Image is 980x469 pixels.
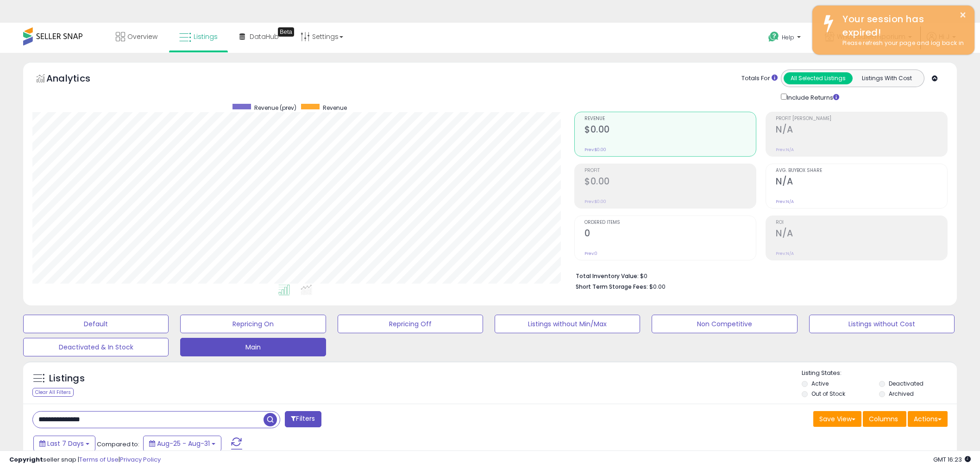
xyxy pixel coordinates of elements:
[776,116,947,121] span: Profit [PERSON_NAME]
[49,372,85,385] h5: Listings
[9,455,43,464] strong: Copyright
[338,315,483,333] button: Repricing Off
[908,411,948,427] button: Actions
[109,23,164,51] a: Overview
[127,32,157,41] span: Overview
[23,338,169,356] button: Deactivated & In Stock
[584,220,756,225] span: Ordered Items
[576,272,639,280] b: Total Inventory Value:
[97,440,139,449] span: Compared to:
[79,455,119,464] a: Terms of Use
[776,251,794,256] small: Prev: N/A
[495,315,640,333] button: Listings without Min/Max
[23,315,169,333] button: Default
[584,116,756,121] span: Revenue
[836,13,967,39] div: Your session has expired!
[836,39,967,48] div: Please refresh your page and log back in
[576,270,941,281] li: $0
[776,199,794,204] small: Prev: N/A
[47,439,84,448] span: Last 7 Days
[172,23,225,51] a: Listings
[649,282,666,291] span: $0.00
[157,439,210,448] span: Aug-25 - Aug-31
[143,436,221,451] button: Aug-25 - Aug-31
[741,74,778,83] div: Totals For
[652,315,797,333] button: Non Competitive
[180,338,326,356] button: Main
[784,72,853,84] button: All Selected Listings
[46,72,108,87] h5: Analytics
[9,456,161,464] div: seller snap | |
[584,228,756,241] h2: 0
[194,32,218,41] span: Listings
[782,33,794,41] span: Help
[294,23,350,51] a: Settings
[584,199,606,204] small: Prev: $0.00
[285,411,321,427] button: Filters
[761,24,810,53] a: Help
[584,147,606,152] small: Prev: $0.00
[869,414,898,424] span: Columns
[576,283,648,291] b: Short Term Storage Fees:
[584,251,597,256] small: Prev: 0
[250,32,279,41] span: DataHub
[180,315,326,333] button: Repricing On
[323,104,347,112] span: Revenue
[809,315,955,333] button: Listings without Cost
[776,228,947,241] h2: N/A
[811,380,829,387] label: Active
[120,455,161,464] a: Privacy Policy
[863,411,906,427] button: Columns
[776,168,947,173] span: Avg. Buybox Share
[768,31,779,43] i: Get Help
[813,411,861,427] button: Save View
[889,380,923,387] label: Deactivated
[933,455,971,464] span: 2025-09-15 16:23 GMT
[802,369,957,378] p: Listing States:
[584,168,756,173] span: Profit
[852,72,921,84] button: Listings With Cost
[584,124,756,137] h2: $0.00
[776,176,947,189] h2: N/A
[278,27,294,37] div: Tooltip anchor
[232,23,286,51] a: DataHub
[889,390,914,398] label: Archived
[776,147,794,152] small: Prev: N/A
[33,436,95,451] button: Last 7 Days
[32,388,74,397] div: Clear All Filters
[776,124,947,137] h2: N/A
[254,104,296,112] span: Revenue (prev)
[811,390,845,398] label: Out of Stock
[584,176,756,189] h2: $0.00
[774,92,850,102] div: Include Returns
[776,220,947,225] span: ROI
